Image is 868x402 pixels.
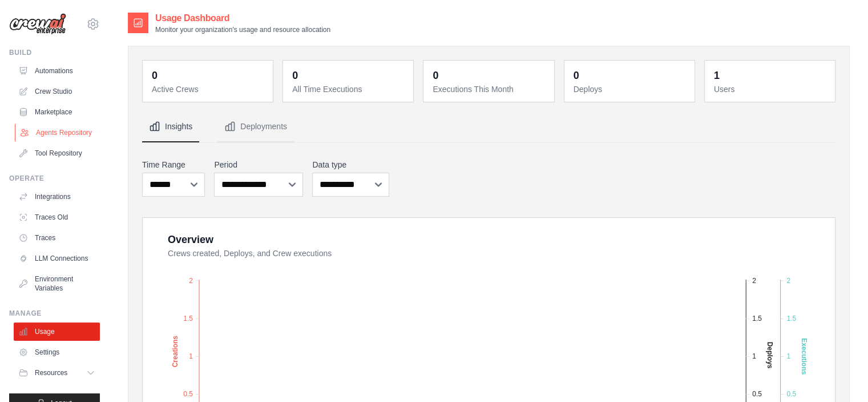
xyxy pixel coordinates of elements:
[786,314,796,322] tspan: 1.5
[15,124,101,142] a: Agents Repository
[786,352,790,360] tspan: 1
[189,276,193,284] tspan: 2
[14,249,100,268] a: LLM Connections
[183,314,193,322] tspan: 1.5
[14,62,100,80] a: Automations
[168,248,821,259] dt: Crews created, Deploys, and Crew executions
[35,368,67,377] span: Resources
[155,25,330,34] p: Monitor your organization's usage and resource allocation
[574,67,579,83] div: 0
[152,67,158,83] div: 0
[786,276,790,284] tspan: 2
[9,174,100,183] div: Operate
[800,338,808,375] text: Executions
[168,232,213,248] div: Overview
[142,112,199,142] button: Insights
[752,352,756,360] tspan: 1
[752,390,762,398] tspan: 0.5
[292,83,406,95] dt: All Time Executions
[152,83,266,95] dt: Active Crews
[14,364,100,382] button: Resources
[766,341,774,368] text: Deploys
[312,159,389,170] label: Data type
[433,67,438,83] div: 0
[574,83,688,95] dt: Deploys
[189,352,193,360] tspan: 1
[155,11,330,25] h2: Usage Dashboard
[292,67,298,83] div: 0
[14,144,100,162] a: Tool Repository
[433,83,547,95] dt: Executions This Month
[714,83,828,95] dt: Users
[9,48,100,57] div: Build
[14,208,100,226] a: Traces Old
[142,159,205,170] label: Time Range
[14,82,100,101] a: Crew Studio
[714,67,720,83] div: 1
[786,390,796,398] tspan: 0.5
[752,276,756,284] tspan: 2
[14,229,100,247] a: Traces
[14,343,100,361] a: Settings
[142,112,835,142] nav: Tabs
[14,323,100,341] a: Usage
[9,309,100,318] div: Manage
[14,270,100,297] a: Environment Variables
[14,188,100,206] a: Integrations
[217,112,294,142] button: Deployments
[9,13,66,35] img: Logo
[214,159,303,170] label: Period
[171,335,179,367] text: Creations
[752,314,762,322] tspan: 1.5
[14,103,100,121] a: Marketplace
[183,390,193,398] tspan: 0.5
